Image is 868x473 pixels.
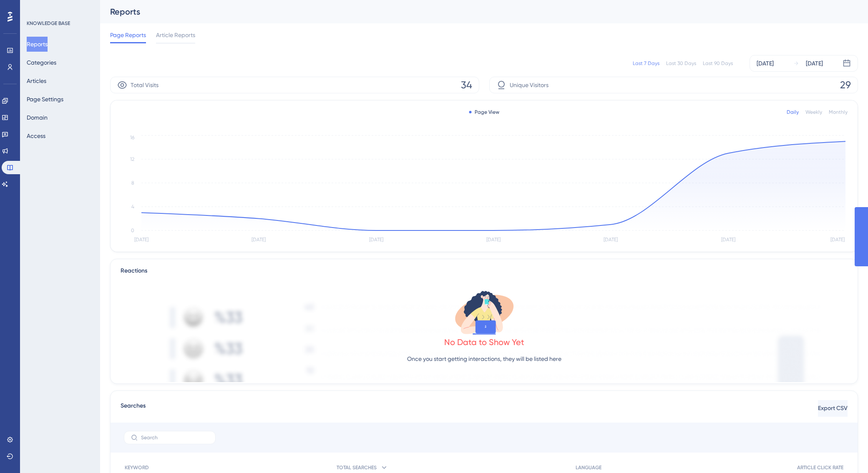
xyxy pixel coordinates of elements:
[633,60,659,67] div: Last 7 Days
[134,237,148,243] tspan: [DATE]
[805,109,822,115] div: Weekly
[27,92,63,107] button: Page Settings
[131,204,134,210] tspan: 4
[131,80,159,90] span: Total Visits
[818,400,848,417] button: Export CSV
[141,435,209,440] input: Search
[461,78,472,92] span: 34
[27,20,70,27] div: KNOWLEDGE BASE
[125,464,149,471] span: KEYWORD
[337,464,377,471] span: TOTAL SEARCHES
[829,109,848,115] div: Monthly
[469,109,499,115] div: Page View
[156,30,195,40] span: Article Reports
[703,60,733,67] div: Last 90 Days
[110,30,146,40] span: Page Reports
[444,336,524,348] div: No Data to Show Yet
[510,80,548,90] span: Unique Visitors
[787,109,799,115] div: Daily
[27,37,48,52] button: Reports
[131,228,134,233] tspan: 0
[27,110,48,125] button: Domain
[27,73,46,88] button: Articles
[369,237,383,243] tspan: [DATE]
[806,58,823,68] div: [DATE]
[604,237,618,243] tspan: [DATE]
[666,60,696,67] div: Last 30 Days
[797,464,843,471] span: ARTICLE CLICK RATE
[130,135,134,140] tspan: 16
[110,6,837,18] div: Reports
[130,156,134,162] tspan: 12
[121,401,146,416] span: Searches
[27,128,45,143] button: Access
[27,55,56,70] button: Categories
[252,237,266,243] tspan: [DATE]
[486,237,501,243] tspan: [DATE]
[833,440,858,465] iframe: UserGuiding AI Assistant Launcher
[131,180,134,186] tspan: 8
[121,266,848,276] div: Reactions
[721,237,735,243] tspan: [DATE]
[818,403,848,413] span: Export CSV
[576,464,601,471] span: LANGUAGE
[840,78,851,92] span: 29
[757,58,774,68] div: [DATE]
[830,237,845,243] tspan: [DATE]
[407,354,561,364] p: Once you start getting interactions, they will be listed here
